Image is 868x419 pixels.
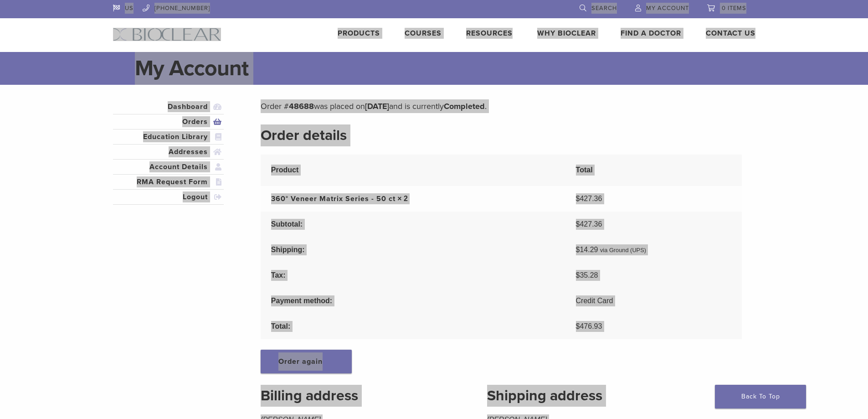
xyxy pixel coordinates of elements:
[565,288,742,314] td: Credit Card
[261,350,352,373] a: Order again
[365,101,389,111] mark: [DATE]
[261,155,565,186] th: Product
[565,155,742,186] th: Total
[271,194,395,203] a: 360° Veneer Matrix Series - 50 ct
[722,5,746,12] span: 0 items
[261,212,565,237] th: Subtotal:
[576,246,580,253] span: $
[621,29,681,38] a: Find A Doctor
[576,195,580,202] span: $
[261,314,565,339] th: Total:
[115,101,222,112] a: Dashboard
[706,29,755,38] a: Contact Us
[591,5,617,12] span: Search
[466,29,513,38] a: Resources
[113,99,224,216] nav: Account pages
[537,29,596,38] a: Why Bioclear
[261,99,741,113] p: Order # was placed on and is currently .
[576,220,580,228] span: $
[115,161,222,172] a: Account Details
[487,385,742,407] h2: Shipping address
[405,29,442,38] a: Courses
[338,29,380,38] a: Products
[646,5,689,12] span: My Account
[113,28,221,41] img: Bioclear
[600,247,646,253] small: via Ground (UPS)
[261,385,459,407] h2: Billing address
[115,191,222,202] a: Logout
[289,101,314,111] mark: 48688
[135,52,755,85] h1: My Account
[576,195,602,202] bdi: 427.36
[261,263,565,288] th: Tax:
[261,237,565,263] th: Shipping:
[261,288,565,314] th: Payment method:
[576,271,580,279] span: $
[576,322,602,330] span: 476.93
[115,176,222,187] a: RMA Request Form
[576,271,598,279] span: 35.28
[115,131,222,142] a: Education Library
[261,124,741,146] h2: Order details
[115,116,222,127] a: Orders
[444,101,485,111] mark: Completed
[576,246,598,253] span: 14.29
[576,322,580,330] span: $
[576,220,602,228] span: 427.36
[115,146,222,157] a: Addresses
[397,195,408,202] strong: × 2
[715,385,806,409] a: Back To Top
